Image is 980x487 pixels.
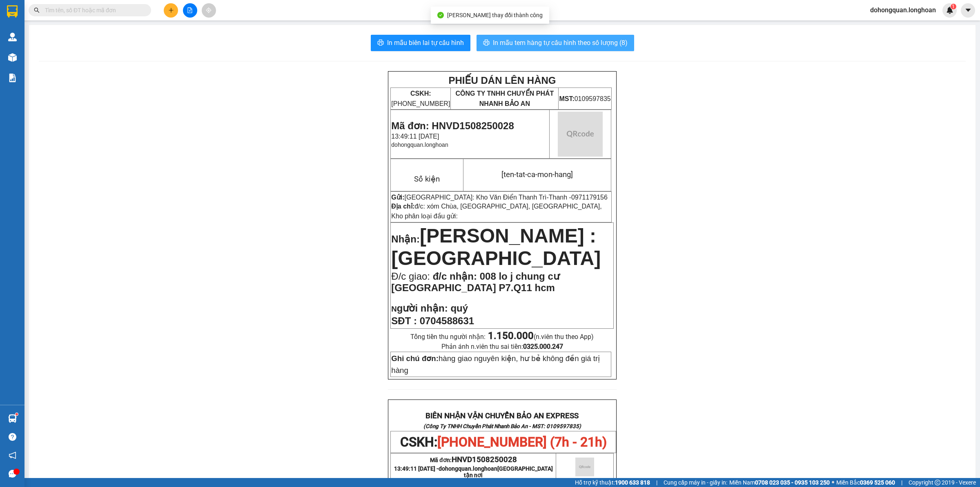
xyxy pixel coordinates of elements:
span: aim [206,7,212,13]
span: printer [377,39,384,47]
span: CSKH: [400,434,607,450]
strong: CSKH: [410,90,431,97]
span: check-circle [437,12,444,18]
strong: PHIẾU DÁN LÊN HÀNG [448,75,556,86]
strong: Địa chỉ: [391,203,414,210]
span: Mã đơn: HNVD1508250028 [391,120,514,131]
span: Miền Nam [729,478,830,487]
input: Tìm tên, số ĐT hoặc mã đơn [45,6,141,15]
strong: 1900 633 818 [615,479,650,486]
img: warehouse-icon [8,53,17,62]
strong: (Công Ty TNHH Chuyển Phát Nhanh Bảo An - MST: 0109597835) [15,23,172,29]
span: [PERSON_NAME] : [GEOGRAPHIC_DATA] [391,225,601,269]
img: qr-code [558,112,603,157]
span: question-circle [9,433,16,441]
span: file-add [187,7,193,13]
span: Phản ánh n.viên thu sai tiền: [441,343,563,350]
strong: 1.150.000 [488,330,534,341]
button: caret-down [961,3,975,18]
img: qr-code [575,458,594,476]
img: warehouse-icon [8,33,17,41]
span: [ten-tat-ca-mon-hang] [501,170,573,179]
img: solution-icon [8,74,17,82]
span: message [9,470,16,478]
span: Mã đơn: [430,457,517,463]
button: printerIn mẫu tem hàng tự cấu hình theo số lượng (8) [477,35,634,51]
button: plus [164,3,178,18]
strong: N [391,305,448,313]
span: 13:49:11 [DATE] - [394,465,553,478]
span: (n.viên thu theo App) [488,333,594,341]
span: 0971179156 [571,194,608,201]
span: caret-down [964,7,972,14]
span: | [656,478,657,487]
span: plus [168,7,174,13]
span: CÔNG TY TNHH CHUYỂN PHÁT NHANH BẢO AN [455,90,554,107]
span: 0704588631 [420,315,474,326]
img: icon-new-feature [946,7,953,14]
span: 1 [952,4,955,9]
span: CSKH: [6,32,183,63]
span: | [901,478,902,487]
span: copyright [935,480,940,485]
strong: SĐT : [391,315,417,326]
span: đ/c: xóm Chùa, [GEOGRAPHIC_DATA], [GEOGRAPHIC_DATA], [414,203,601,210]
strong: 0708 023 035 - 0935 103 250 [755,479,830,486]
span: [GEOGRAPHIC_DATA]: Kho Văn Điển Thanh Trì [405,194,547,201]
span: ⚪️ [832,481,834,484]
button: printerIn mẫu biên lai tự cấu hình [371,35,470,51]
span: gười nhận: [397,303,448,314]
strong: BIÊN NHẬN VẬN CHUYỂN BẢO AN EXPRESS [425,411,579,420]
strong: MST: [559,95,574,102]
span: - [546,194,607,201]
span: Tổng tiền thu người nhận: [410,333,594,341]
span: Thanh - [549,194,608,201]
span: [PHONE_NUMBER] (7h - 21h) [437,434,607,450]
span: In mẫu tem hàng tự cấu hình theo số lượng (8) [493,38,628,48]
span: Hỗ trợ kỹ thuật: [575,478,650,487]
span: Cung cấp máy in - giấy in: [664,478,727,487]
span: Số kiện [414,175,440,184]
sup: 1 [16,413,18,415]
span: đ/c nhận: 008 lo j chung cư [GEOGRAPHIC_DATA] P7.Q11 hcm [391,271,559,293]
span: search [34,7,40,13]
button: aim [202,3,216,18]
span: 0109597835 [559,95,610,102]
sup: 1 [951,4,956,9]
strong: 0325.000.247 [523,343,563,350]
span: 13:49:11 [DATE] [391,133,439,140]
strong: Gửi: [391,194,404,201]
span: dohongquan.longhoan [864,5,942,15]
img: logo-vxr [7,5,18,18]
span: dohongquan.longhoan [391,141,448,148]
span: Nhận: [391,233,420,245]
span: dohongquan.longhoan [439,465,553,478]
span: hàng giao nguyên kiện, hư bẻ không đền giá trị hàng [391,354,600,375]
img: warehouse-icon [8,414,17,423]
span: notification [9,451,16,459]
button: file-add [183,3,197,18]
span: [PHONE_NUMBER] [391,90,450,107]
span: quý [450,303,468,314]
span: Kho phân loại đầu gửi: [391,213,458,220]
span: Đ/c giao: [391,271,432,282]
strong: (Công Ty TNHH Chuyển Phát Nhanh Bảo An - MST: 0109597835) [423,423,581,429]
span: printer [483,39,490,47]
span: Miền Bắc [836,478,895,487]
strong: 0369 525 060 [860,479,895,486]
span: [PHONE_NUMBER] (7h - 21h) [43,32,183,63]
span: In mẫu biên lai tự cấu hình [387,38,464,48]
strong: Ghi chú đơn: [391,354,439,363]
span: [GEOGRAPHIC_DATA] tận nơi [464,465,553,478]
span: [PERSON_NAME] thay đổi thành công [447,12,543,18]
strong: BIÊN NHẬN VẬN CHUYỂN BẢO AN EXPRESS [17,12,170,21]
span: HNVD1508250028 [452,455,517,464]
